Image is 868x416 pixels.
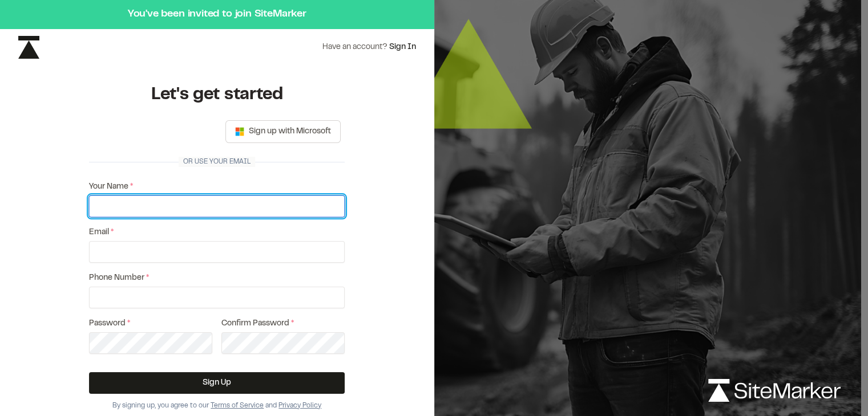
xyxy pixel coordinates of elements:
a: Sign In [389,44,416,51]
button: Terms of Service [211,401,264,411]
label: Email [89,226,345,239]
label: Your Name [89,181,345,193]
img: logo-white-rebrand.svg [708,379,841,402]
img: icon-black-rebrand.svg [18,36,39,59]
h1: Let's get started [89,84,345,107]
label: Password [89,317,212,330]
span: Or use your email [179,157,255,167]
iframe: Sign in with Google Button [91,119,210,144]
div: By signing up, you agree to our and [89,401,345,411]
button: Privacy Policy [278,401,321,411]
button: Sign Up [89,372,345,394]
button: Sign up with Microsoft [225,120,341,143]
label: Phone Number [89,272,345,284]
div: Have an account? [322,41,416,54]
label: Confirm Password [221,317,345,330]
